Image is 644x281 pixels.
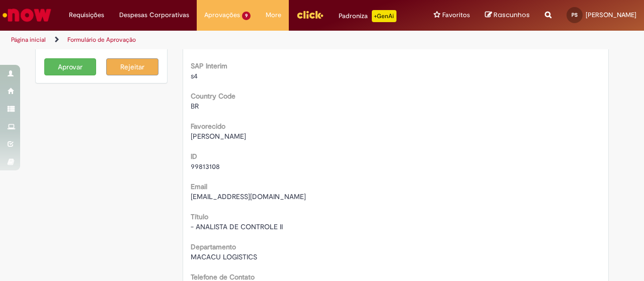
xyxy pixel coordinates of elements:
[191,222,283,231] span: - ANALISTA DE CONTROLE II
[191,182,207,191] b: Email
[204,10,240,20] span: Aprovações
[485,11,530,20] a: Rascunhos
[119,10,189,20] span: Despesas Corporativas
[372,10,396,22] p: +GenAi
[242,12,251,20] span: 9
[69,10,104,20] span: Requisições
[191,61,227,70] b: SAP Interim
[296,7,324,22] img: click_logo_yellow_360x200.png
[191,122,225,131] b: Favorecido
[442,10,470,20] span: Favoritos
[1,5,53,25] img: ServiceNow
[191,192,306,201] span: [EMAIL_ADDRESS][DOMAIN_NAME]
[67,36,136,44] a: Formulário de Aprovação
[11,36,46,44] a: Página inicial
[191,242,236,251] b: Departamento
[8,31,422,49] ul: Trilhas de página
[191,91,235,101] b: Country Code
[572,12,578,18] span: PS
[191,152,197,161] b: ID
[586,11,636,19] span: [PERSON_NAME]
[266,10,281,20] span: More
[106,58,158,75] button: Rejeitar
[494,10,530,20] span: Rascunhos
[191,252,257,261] span: MACACU LOGISTICS
[191,71,198,80] span: s4
[44,58,97,75] button: Aprovar
[191,132,246,141] span: [PERSON_NAME]
[339,10,396,22] div: Padroniza
[191,212,208,221] b: Título
[191,162,220,171] span: 99813108
[191,102,199,111] span: BR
